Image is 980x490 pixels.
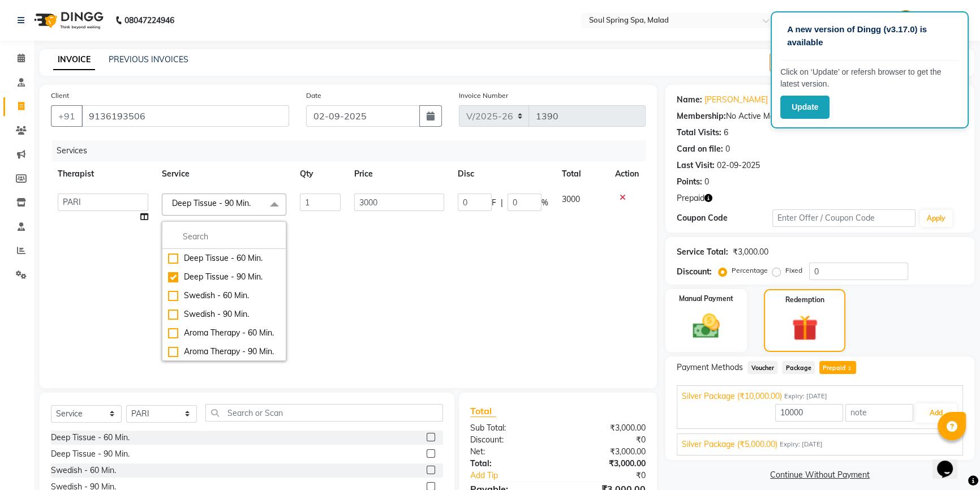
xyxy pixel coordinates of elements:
[819,361,856,374] span: Prepaid
[558,446,654,458] div: ₹3,000.00
[168,290,280,302] div: Swedish - 60 Min.
[562,194,580,204] span: 3000
[668,469,972,481] a: Continue Without Payment
[725,143,730,155] div: 0
[51,465,116,476] div: Swedish - 60 Min.
[677,160,715,171] div: Last Visit:
[677,110,726,122] div: Membership:
[677,192,704,204] span: Prepaid
[462,458,558,470] div: Total:
[51,91,69,101] label: Client
[168,231,280,243] input: multiselect-search
[780,440,823,449] span: Expiry: [DATE]
[780,66,959,90] p: Click on ‘Update’ or refersh browser to get the latest version.
[682,439,777,450] span: Silver Package (₹5,000.00)
[787,23,952,49] p: A new version of Dingg (v3.17.0) is available
[53,50,95,70] a: INVOICE
[704,176,709,188] div: 0
[462,422,558,434] div: Sub Total:
[677,266,712,278] div: Discount:
[168,327,280,339] div: Aroma Therapy - 60 Min.
[677,143,723,155] div: Card on file:
[555,161,608,187] th: Total
[501,197,503,209] span: |
[733,246,768,258] div: ₹3,000.00
[168,308,280,320] div: Swedish - 90 Min.
[558,434,654,446] div: ₹0
[293,161,347,187] th: Qty
[845,404,913,422] input: note
[770,54,835,71] button: Create New
[677,127,721,139] div: Total Visits:
[109,54,188,65] a: PREVIOUS INVOICES
[677,362,743,373] span: Payment Methods
[679,294,733,304] label: Manual Payment
[785,295,824,305] label: Redemption
[306,91,321,101] label: Date
[932,445,969,479] iframe: chat widget
[677,212,772,224] div: Coupon Code
[52,140,654,161] div: Services
[155,161,293,187] th: Service
[717,160,760,171] div: 02-09-2025
[81,105,289,127] input: Search by Name/Mobile/Email/Code
[732,265,768,276] label: Percentage
[558,422,654,434] div: ₹3,000.00
[785,265,802,276] label: Fixed
[775,404,843,422] input: Amount
[684,311,728,342] img: _cash.svg
[347,161,452,187] th: Price
[558,458,654,470] div: ₹3,000.00
[574,470,654,482] div: ₹0
[168,252,280,264] div: Deep Tissue - 60 Min.
[51,432,130,444] div: Deep Tissue - 60 Min.
[915,403,957,423] button: Add
[451,161,555,187] th: Disc
[29,5,106,36] img: logo
[784,392,827,401] span: Expiry: [DATE]
[780,96,829,119] button: Update
[459,91,508,101] label: Invoice Number
[124,5,174,36] b: 08047224946
[920,210,952,227] button: Apply
[782,361,815,374] span: Package
[51,105,83,127] button: +91
[462,470,574,482] a: Add Tip
[168,346,280,358] div: Aroma Therapy - 90 Min.
[205,404,443,422] input: Search or Scan
[677,110,963,122] div: No Active Membership
[704,94,768,106] a: [PERSON_NAME]
[724,127,728,139] div: 6
[462,446,558,458] div: Net:
[682,390,782,402] span: Silver Package (₹10,000.00)
[772,209,915,227] input: Enter Offer / Coupon Code
[251,198,256,208] a: x
[462,434,558,446] div: Discount:
[470,405,496,417] span: Total
[51,161,155,187] th: Therapist
[846,366,852,372] span: 2
[541,197,548,209] span: %
[492,197,496,209] span: F
[677,246,728,258] div: Service Total:
[677,94,702,106] div: Name:
[784,312,826,344] img: _gift.svg
[896,10,915,30] img: Frontdesk
[168,271,280,283] div: Deep Tissue - 90 Min.
[172,198,251,208] span: Deep Tissue - 90 Min.
[747,361,777,374] span: Voucher
[608,161,646,187] th: Action
[51,448,130,460] div: Deep Tissue - 90 Min.
[677,176,702,188] div: Points:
